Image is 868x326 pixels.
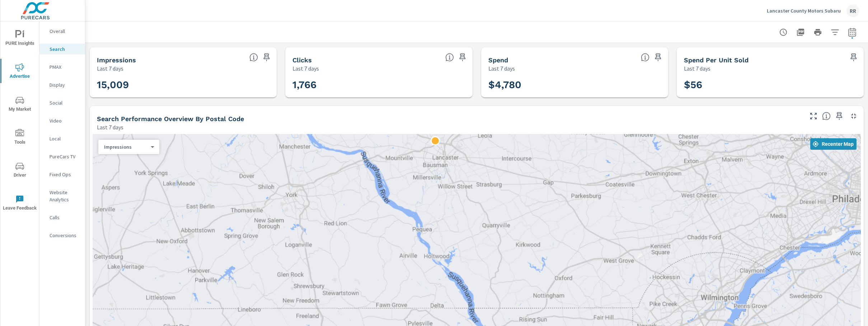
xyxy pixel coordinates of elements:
[793,25,808,39] button: "Export Report to PDF"
[50,99,79,106] p: Social
[3,129,37,147] span: Tools
[848,52,859,63] span: Save this to your personalized report
[488,79,661,91] h3: $4,780
[808,110,819,122] button: Make Fullscreen
[39,62,85,72] div: PMAX
[845,25,859,39] button: Select Date Range
[261,52,272,63] span: Save this to your personalized report
[39,133,85,144] div: Local
[50,63,79,71] p: PMAX
[0,21,39,219] div: nav menu
[50,232,79,239] p: Conversions
[50,171,79,178] p: Fixed Ops
[813,141,854,147] span: Recenter Map
[50,81,79,88] p: Display
[39,169,85,180] div: Fixed Ops
[488,64,515,73] p: Last 7 days
[445,53,454,62] span: The number of times an ad was clicked by a consumer.
[684,79,857,91] h3: $56
[684,56,749,64] h5: Spend Per Unit Sold
[39,44,85,54] div: Search
[811,25,825,39] button: Print Report
[97,123,123,131] p: Last 7 days
[50,28,79,35] p: Overall
[50,214,79,221] p: Calls
[39,97,85,108] div: Social
[39,80,85,90] div: Display
[810,138,857,150] button: Recenter Map
[822,112,831,120] span: Understand Search performance data by postal code. Individual postal codes can be selected and ex...
[50,189,79,203] p: Website Analytics
[50,117,79,124] p: Video
[3,30,37,48] span: PURE Insights
[641,53,649,62] span: The amount of money spent on advertising during the period.
[767,8,841,14] p: Lancaster County Motors Subaru
[828,25,842,39] button: Apply Filters
[684,64,710,73] p: Last 7 days
[39,115,85,126] div: Video
[39,230,85,241] div: Conversions
[846,4,859,17] div: RR
[50,135,79,142] p: Local
[457,52,468,63] span: Save this to your personalized report
[249,53,258,62] span: The number of times an ad was shown on your behalf.
[834,110,845,122] span: Save this to your personalized report
[39,187,85,205] div: Website Analytics
[39,212,85,223] div: Calls
[3,96,37,114] span: My Market
[848,110,859,122] button: Minimize Widget
[50,45,79,53] p: Search
[3,195,37,212] span: Leave Feedback
[488,56,508,64] h5: Spend
[50,153,79,160] p: PureCars TV
[3,162,37,179] span: Driver
[39,26,85,37] div: Overall
[292,79,465,91] h3: 1,766
[292,56,312,64] h5: Clicks
[652,52,664,63] span: Save this to your personalized report
[104,144,148,150] p: Impressions
[97,79,269,91] h3: 15,009
[97,64,123,73] p: Last 7 days
[97,115,244,123] h5: Search Performance Overview By Postal Code
[98,144,154,150] div: Impressions
[97,56,136,64] h5: Impressions
[292,64,319,73] p: Last 7 days
[3,63,37,81] span: Advertise
[39,151,85,162] div: PureCars TV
